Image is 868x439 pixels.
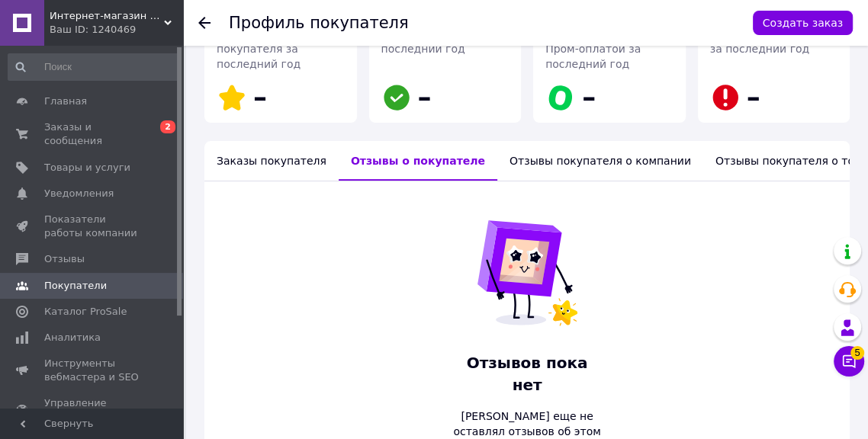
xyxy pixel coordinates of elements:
span: Каталог ProSale [44,305,127,319]
span: – [582,82,596,113]
span: Отзывы [44,252,85,266]
input: Поиск [8,53,180,81]
h1: Профиль покупателя [229,14,409,32]
div: Заказы покупателя [204,141,339,181]
span: Интернет-магазин ShoesOpt [50,9,164,23]
span: Покупатели [44,279,107,293]
span: Аналитика [44,331,101,344]
span: Заказы и сообщения [44,120,141,148]
span: – [253,82,267,113]
span: Успешные заказы с Пром-оплатой за последний год [545,27,655,70]
div: Отзывы покупателя о компании [497,141,703,181]
span: Товары и услуги [44,161,130,175]
img: Отзывов пока нет [466,212,588,334]
span: Уведомления [44,187,114,200]
span: [PERSON_NAME] покупателя за последний год [217,27,305,70]
div: Вернуться назад [198,15,211,30]
span: Показатели работы компании [44,213,141,240]
span: 5 [850,346,864,360]
span: – [418,82,432,113]
span: Инструменты вебмастера и SEO [44,357,141,384]
span: Управление сайтом [44,396,141,424]
span: Главная [44,95,87,108]
div: Ваш ID: 1240469 [50,23,183,37]
button: Чат с покупателем5 [834,346,864,377]
div: Отзывы о покупателе [339,141,497,181]
span: – [747,82,760,113]
span: Отзывов пока нет [450,352,604,396]
button: Создать заказ [753,11,853,35]
span: 2 [160,120,175,133]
